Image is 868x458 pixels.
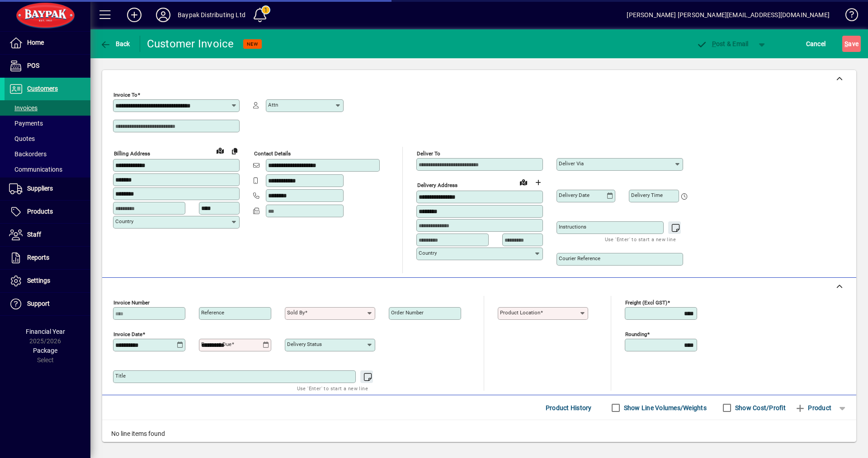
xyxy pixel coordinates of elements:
[542,400,595,416] button: Product History
[227,144,242,158] button: Copy to Delivery address
[5,293,90,315] a: Support
[33,347,57,354] span: Package
[391,309,424,316] mat-label: Order number
[213,143,227,158] a: View on map
[120,7,149,23] button: Add
[27,185,53,192] span: Suppliers
[287,341,322,347] mat-label: Delivery status
[559,224,586,230] mat-label: Instructions
[5,55,90,77] a: POS
[297,383,368,393] mat-hint: Use 'Enter' to start a new line
[27,85,58,92] span: Customers
[692,36,753,52] button: Post & Email
[102,420,856,448] div: No line items found
[605,234,676,244] mat-hint: Use 'Enter' to start a new line
[9,166,62,173] span: Communications
[733,403,786,412] label: Show Cost/Profit
[696,40,749,47] span: ost & Email
[115,373,126,379] mat-label: Title
[5,201,90,223] a: Products
[559,192,590,198] mat-label: Delivery date
[27,39,44,46] span: Home
[90,36,140,52] app-page-header-button: Back
[201,341,231,347] mat-label: Payment due
[417,150,440,157] mat-label: Deliver To
[5,224,90,246] a: Staff
[546,401,592,415] span: Product History
[631,192,663,198] mat-label: Delivery time
[115,218,133,224] mat-label: Country
[531,175,545,190] button: Choose address
[806,37,826,51] span: Cancel
[795,401,831,415] span: Product
[622,403,707,412] label: Show Line Volumes/Weights
[559,160,584,167] mat-label: Deliver via
[844,40,848,47] span: S
[113,92,137,98] mat-label: Invoice To
[149,7,178,23] button: Profile
[9,120,43,127] span: Payments
[5,178,90,200] a: Suppliers
[5,162,90,177] a: Communications
[790,400,836,416] button: Product
[804,36,828,52] button: Cancel
[268,102,278,108] mat-label: Attn
[178,8,245,22] div: Baypak Distributing Ltd
[5,270,90,292] a: Settings
[5,32,90,54] a: Home
[9,104,38,112] span: Invoices
[287,309,305,316] mat-label: Sold by
[5,116,90,131] a: Payments
[26,328,65,335] span: Financial Year
[201,309,224,316] mat-label: Reference
[27,208,53,215] span: Products
[625,299,667,306] mat-label: Freight (excl GST)
[147,37,234,51] div: Customer Invoice
[839,2,857,31] a: Knowledge Base
[625,331,647,337] mat-label: Rounding
[5,131,90,146] a: Quotes
[27,62,39,69] span: POS
[419,250,437,256] mat-label: Country
[5,146,90,162] a: Backorders
[842,36,861,52] button: Save
[627,8,830,22] div: [PERSON_NAME] [PERSON_NAME][EMAIL_ADDRESS][DOMAIN_NAME]
[500,309,540,316] mat-label: Product location
[98,36,132,52] button: Back
[100,40,130,47] span: Back
[27,231,41,238] span: Staff
[712,40,716,47] span: P
[5,100,90,116] a: Invoices
[516,175,531,189] a: View on map
[27,277,50,284] span: Settings
[9,150,47,158] span: Backorders
[559,255,600,262] mat-label: Courier Reference
[9,135,35,142] span: Quotes
[27,254,49,261] span: Reports
[113,331,142,337] mat-label: Invoice date
[27,300,50,307] span: Support
[5,247,90,269] a: Reports
[113,299,150,306] mat-label: Invoice number
[247,41,258,47] span: NEW
[844,37,859,51] span: ave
